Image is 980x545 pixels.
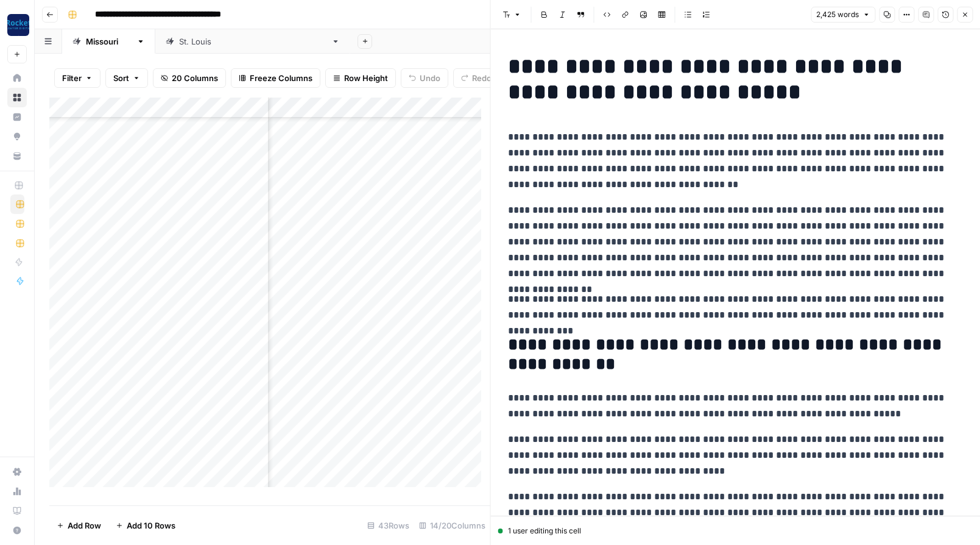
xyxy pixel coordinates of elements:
[811,7,875,23] button: 2,425 words
[7,14,29,36] img: Rocket Pilots Logo
[179,35,326,48] div: [GEOGRAPHIC_DATA][PERSON_NAME]
[68,519,101,532] span: Add Row
[7,521,27,540] button: Help + Support
[250,72,312,84] span: Freeze Columns
[113,72,129,84] span: Sort
[54,68,100,88] button: Filter
[362,516,414,535] div: 43 Rows
[7,501,27,521] a: Learning Hub
[401,68,448,88] button: Undo
[7,127,27,146] a: Opportunities
[108,516,183,535] button: Add 10 Rows
[7,107,27,127] a: Insights
[155,29,350,54] a: [GEOGRAPHIC_DATA][PERSON_NAME]
[7,482,27,501] a: Usage
[414,516,490,535] div: 14/20 Columns
[498,525,973,536] div: 1 user editing this cell
[7,146,27,166] a: Your Data
[7,88,27,107] a: Browse
[231,68,320,88] button: Freeze Columns
[172,72,218,84] span: 20 Columns
[344,72,388,84] span: Row Height
[7,68,27,88] a: Home
[49,516,108,535] button: Add Row
[86,35,132,48] div: [US_STATE]
[816,9,859,20] span: 2,425 words
[127,519,175,532] span: Add 10 Rows
[105,68,148,88] button: Sort
[7,10,27,40] button: Workspace: Rocket Pilots
[62,72,82,84] span: Filter
[472,72,492,84] span: Redo
[420,72,440,84] span: Undo
[62,29,155,54] a: [US_STATE]
[453,68,499,88] button: Redo
[7,462,27,482] a: Settings
[153,68,226,88] button: 20 Columns
[325,68,396,88] button: Row Height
